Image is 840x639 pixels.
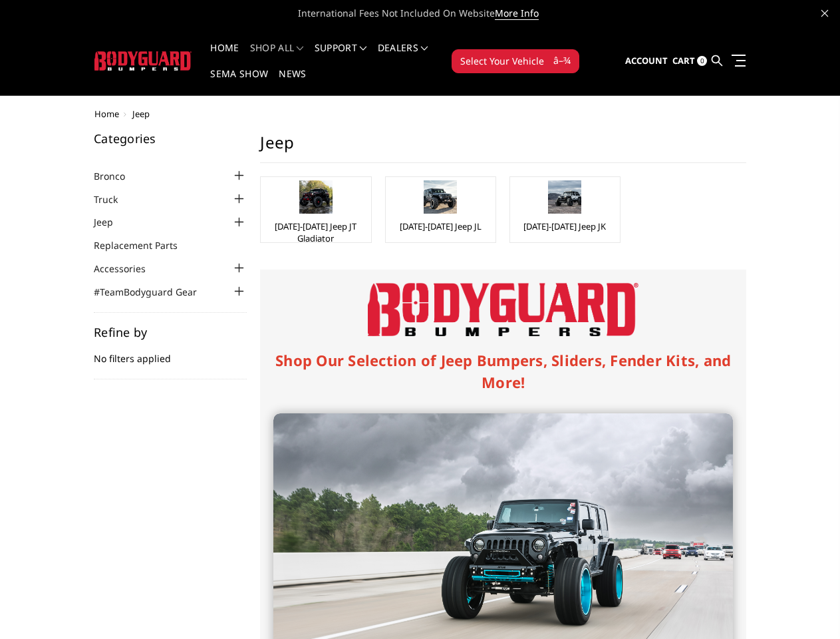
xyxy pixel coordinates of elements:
[94,326,247,379] div: No filters applied
[94,326,247,338] h5: Refine by
[460,54,544,68] span: Select Your Vehicle
[625,55,668,67] span: Account
[94,215,130,229] a: Jeep
[132,108,150,120] span: Jeep
[94,285,213,299] a: #TeamBodyguard Gear
[264,220,367,244] a: [DATE]-[DATE] Jeep JT Gladiator
[368,283,638,336] img: Bodyguard Bumpers Logo
[672,43,707,79] a: Cart 0
[94,132,247,144] h5: Categories
[625,43,668,79] a: Account
[315,43,367,69] a: Support
[400,220,482,232] a: [DATE]-[DATE] Jeep JL
[553,53,571,67] span: â–¾
[250,43,304,69] a: shop all
[210,43,239,69] a: Home
[273,349,733,393] h1: Shop Our Selection of Jeep Bumpers, Sliders, Fender Kits, and More!
[697,56,707,66] span: 0
[94,169,142,183] a: Bronco
[378,43,428,69] a: Dealers
[452,49,579,73] button: Select Your Vehicle
[94,238,194,252] a: Replacement Parts
[94,262,162,276] a: Accessories
[94,51,192,71] img: BODYGUARD BUMPERS
[210,69,268,95] a: SEMA Show
[279,69,306,95] a: News
[260,132,746,163] h1: Jeep
[94,192,134,206] a: Truck
[94,108,119,120] a: Home
[672,55,695,67] span: Cart
[495,7,539,20] a: More Info
[523,220,606,232] a: [DATE]-[DATE] Jeep JK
